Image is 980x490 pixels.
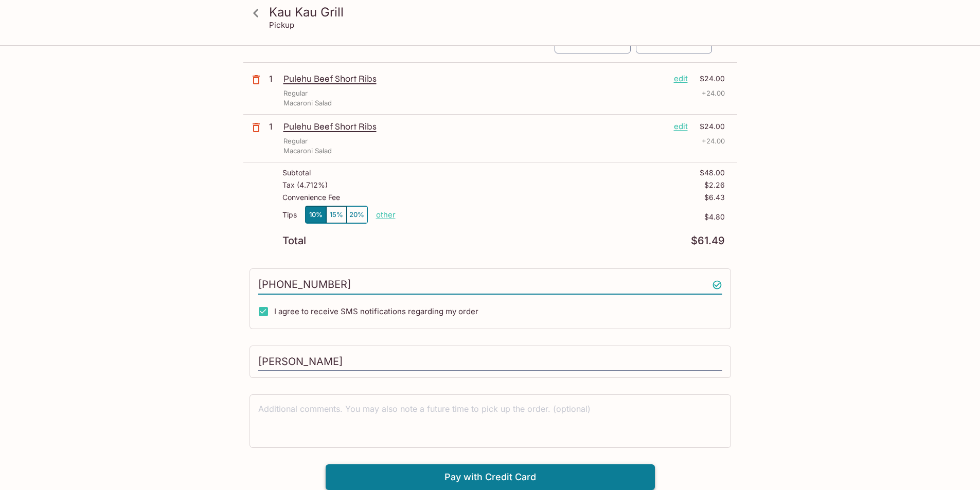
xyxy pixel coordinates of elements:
[269,121,279,132] p: 1
[283,136,308,146] p: Regular
[283,88,308,98] p: Regular
[674,73,688,84] p: edit
[694,121,725,132] p: $24.00
[269,20,294,30] p: Pickup
[396,213,725,221] p: $4.80
[674,121,688,132] p: edit
[283,121,666,132] p: Pulehu Beef Short Ribs
[282,181,328,189] p: Tax ( 4.712% )
[282,236,306,246] p: Total
[376,210,396,220] button: other
[282,211,297,219] p: Tips
[282,169,311,177] p: Subtotal
[702,88,725,98] p: + 24.00
[702,136,725,146] p: + 24.00
[347,206,367,223] button: 20%
[704,193,725,202] p: $6.43
[326,206,347,223] button: 15%
[283,73,666,84] p: Pulehu Beef Short Ribs
[306,206,326,223] button: 10%
[283,146,332,156] p: Macaroni Salad
[691,236,725,246] p: $61.49
[274,306,478,316] span: I agree to receive SMS notifications regarding my order
[269,73,279,84] p: 1
[283,98,332,108] p: Macaroni Salad
[258,352,722,372] input: Enter first and last name
[700,169,725,177] p: $48.00
[326,464,655,490] button: Pay with Credit Card
[269,4,729,20] h3: Kau Kau Grill
[704,181,725,189] p: $2.26
[258,275,722,295] input: Enter phone number
[282,193,340,202] p: Convenience Fee
[694,73,725,84] p: $24.00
